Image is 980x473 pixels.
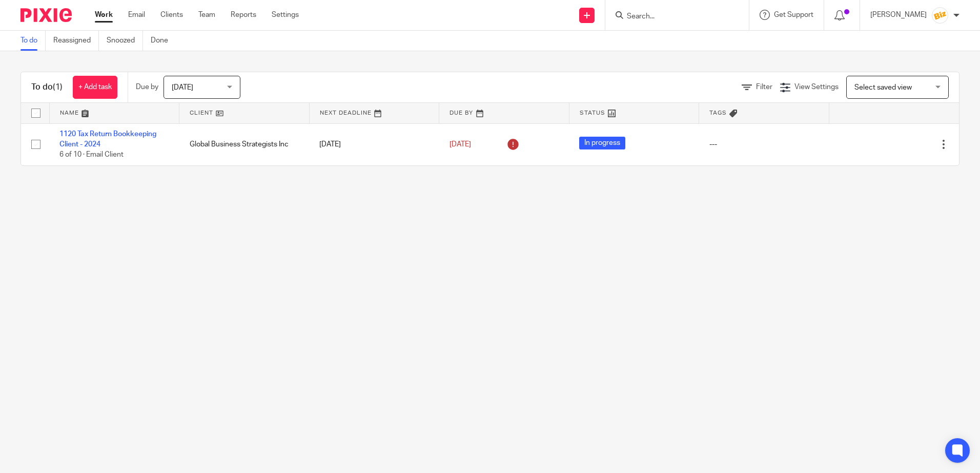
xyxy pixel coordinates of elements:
[59,151,124,158] span: 6 of 10 · Email Client
[774,11,813,18] span: Get Support
[31,82,63,93] h1: To do
[626,12,718,21] input: Search
[128,10,145,20] a: Email
[59,131,156,148] a: 1120 Tax Return Bookkeeping Client - 2024
[272,10,299,20] a: Settings
[172,84,193,91] span: [DATE]
[198,10,215,20] a: Team
[21,8,72,22] img: Pixie
[160,10,183,20] a: Clients
[794,83,839,91] span: View Settings
[579,137,625,149] span: In progress
[179,123,310,165] td: Global Business Strategists Inc
[53,83,63,91] span: (1)
[854,84,912,91] span: Select saved view
[709,110,727,116] span: Tags
[107,31,143,51] a: Snoozed
[231,10,256,20] a: Reports
[309,123,439,165] td: [DATE]
[151,31,176,51] a: Done
[21,31,46,51] a: To do
[53,31,99,51] a: Reassigned
[95,10,113,20] a: Work
[756,83,772,91] span: Filter
[73,76,117,99] a: + Add task
[932,7,948,24] img: siteIcon.png
[709,139,819,149] div: ---
[450,141,471,148] span: [DATE]
[870,10,927,20] p: [PERSON_NAME]
[136,82,158,92] p: Due by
